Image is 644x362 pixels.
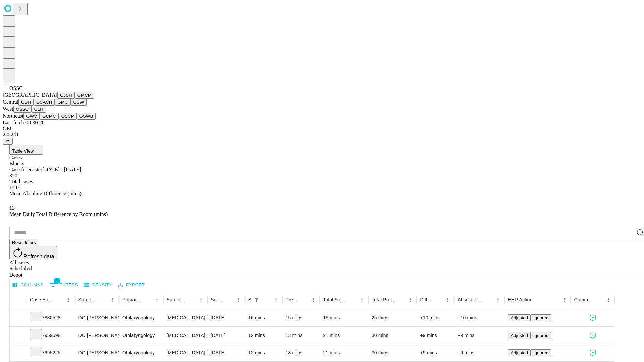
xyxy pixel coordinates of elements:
div: Primary Service [122,297,142,302]
button: Menu [234,295,243,304]
div: Surgeon Name [78,297,98,302]
div: DO [PERSON_NAME] [PERSON_NAME] [78,327,116,344]
button: Menu [108,295,117,304]
button: @ [3,138,13,145]
span: @ [5,139,10,144]
span: Refresh data [23,254,54,259]
button: Sort [533,295,542,304]
span: Ignored [533,315,548,320]
span: Last fetch: 08:30:20 [3,120,45,125]
div: Predicted In Room Duration [286,297,299,302]
div: 7995225 [30,344,72,361]
span: [DATE] - [DATE] [42,167,81,172]
div: Otolaryngology [122,327,160,344]
span: 12.01 [9,185,21,190]
button: GLH [31,106,46,113]
div: 7830528 [30,309,72,326]
div: +10 mins [420,309,451,326]
button: Expand [13,312,23,324]
div: Otolaryngology [122,309,160,326]
div: Surgery Date [211,297,224,302]
div: 1 active filter [252,295,261,304]
button: Sort [143,295,152,304]
button: Sort [594,295,604,304]
button: Sort [262,295,271,304]
button: Adjusted [508,332,531,339]
button: Select columns [11,280,45,290]
button: Menu [604,295,613,304]
button: Menu [309,295,318,304]
button: GMC [55,99,70,106]
button: Ignored [531,332,551,339]
div: 12 mins [248,344,279,361]
button: Sort [484,295,493,304]
div: DO [PERSON_NAME] [PERSON_NAME] [78,344,116,361]
button: OSSC [13,106,32,113]
div: +9 mins [420,327,451,344]
button: Ignored [531,314,551,321]
div: +9 mins [458,327,501,344]
div: 21 mins [323,344,365,361]
button: GMCM [75,92,94,99]
button: Sort [348,295,357,304]
div: 30 mins [372,344,414,361]
div: [DATE] [211,344,241,361]
div: 12 mins [248,327,279,344]
button: Menu [443,295,452,304]
div: GEI [3,126,641,132]
button: GWV [23,113,40,120]
div: 15 mins [323,309,365,326]
button: Adjusted [508,314,531,321]
div: 13 mins [286,344,317,361]
div: Surgery Name [167,297,186,302]
button: OSW [71,99,87,106]
span: Central [3,99,18,105]
div: [MEDICAL_DATA] INSERTION TUBE [MEDICAL_DATA] [167,344,204,361]
button: GSWB [77,113,96,120]
div: [MEDICAL_DATA] INSERTION TUBE [MEDICAL_DATA] [167,309,204,326]
button: Menu [152,295,162,304]
div: 7959598 [30,327,72,344]
div: Comments [574,297,593,302]
div: 15 mins [286,309,317,326]
span: Adjusted [511,350,528,355]
div: DO [PERSON_NAME] [PERSON_NAME] [78,309,116,326]
span: Northeast [3,113,23,119]
span: Ignored [533,350,548,355]
button: GCMC [40,113,59,120]
button: Sort [224,295,234,304]
div: Total Predicted Duration [372,297,396,302]
button: Expand [13,330,23,342]
button: Table View [9,145,43,155]
div: Otolaryngology [122,344,160,361]
span: Case forecaster [9,167,42,172]
div: Scheduled In Room Duration [248,297,251,302]
span: [GEOGRAPHIC_DATA] [3,92,57,98]
span: Total cases [9,179,33,184]
div: 2.0.241 [3,132,641,138]
span: Adjusted [511,315,528,320]
button: Adjusted [508,349,531,356]
button: GSACH [34,99,55,106]
div: 16 mins [248,309,279,326]
button: Reset filters [9,239,38,246]
span: 13 [9,205,15,211]
div: [MEDICAL_DATA] INSERTION TUBE [MEDICAL_DATA] [167,327,204,344]
button: OSCP [59,113,77,120]
button: Menu [406,295,415,304]
button: GJSH [57,92,75,99]
span: Adjusted [511,333,528,338]
button: Menu [64,295,73,304]
span: West [3,106,13,112]
span: 320 [9,173,17,178]
span: Mean Absolute Difference (mins) [9,191,82,196]
div: 13 mins [286,327,317,344]
span: Mean Daily Total Difference by Room (mins) [9,211,108,217]
div: +9 mins [420,344,451,361]
span: Reset filters [12,240,36,245]
div: Difference [420,297,433,302]
button: Menu [559,295,569,304]
button: Menu [196,295,206,304]
button: Show filters [252,295,261,304]
div: Total Scheduled Duration [323,297,347,302]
